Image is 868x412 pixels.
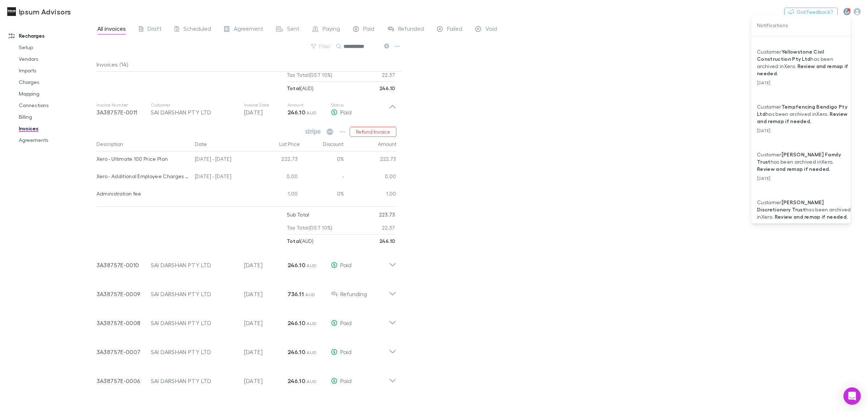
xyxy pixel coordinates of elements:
a: Review and remap if needed [757,111,849,124]
strong: [PERSON_NAME] Family Trust [757,151,842,165]
p: Customer has been archived in Xero . . [757,48,852,77]
a: Review and remap if needed [775,214,847,220]
p: Customer has been archived in Xero . . [757,151,852,173]
p: Customer has been archived in Xero . . [757,103,852,125]
a: Review and remap if needed [757,63,850,76]
div: [DATE] [757,77,852,86]
strong: Yellowstone Civil Construction Pty Ltd [757,49,825,62]
strong: [PERSON_NAME] Discretionary Trust [757,199,825,213]
div: Open Intercom Messenger [843,387,861,405]
p: Notifications [757,21,845,30]
strong: Tempfencing Bendigo Pty Ltd [757,104,848,117]
div: [DATE] [757,173,852,181]
div: [DATE] [757,125,852,134]
p: Customer has been archived in Xero . . [757,199,852,220]
a: Review and remap if needed [757,166,829,172]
